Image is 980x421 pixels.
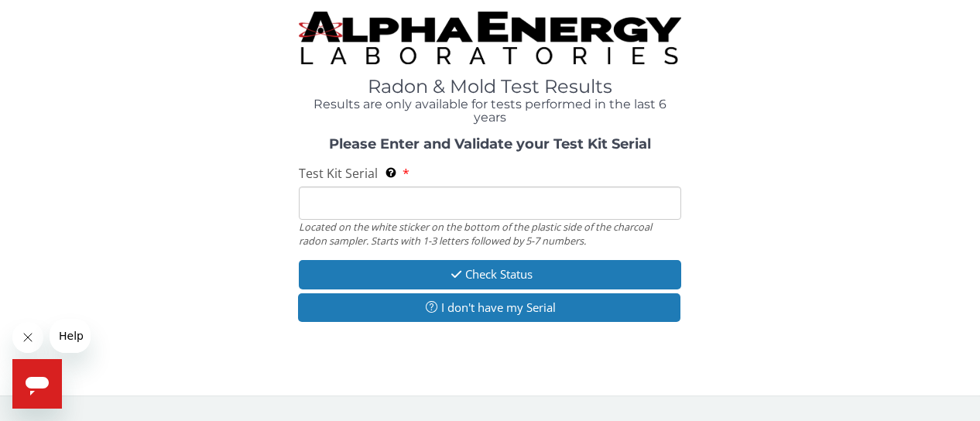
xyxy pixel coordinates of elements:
h4: Results are only available for tests performed in the last 6 years [299,98,681,125]
strong: Please Enter and Validate your Test Kit Serial [329,135,651,152]
iframe: Close message [12,322,43,353]
iframe: Button to launch messaging window [12,359,62,409]
img: TightCrop.jpg [299,12,681,64]
span: Test Kit Serial [299,165,378,182]
div: Located on the white sticker on the bottom of the plastic side of the charcoal radon sampler. Sta... [299,220,681,248]
button: Check Status [299,260,681,289]
iframe: Message from company [50,319,91,353]
h1: Radon & Mold Test Results [299,77,681,97]
button: I don't have my Serial [298,293,680,322]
